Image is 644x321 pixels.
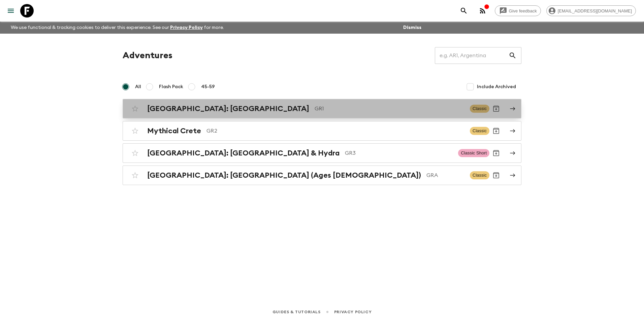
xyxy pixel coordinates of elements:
h2: [GEOGRAPHIC_DATA]: [GEOGRAPHIC_DATA] [147,104,309,113]
button: Archive [489,146,503,160]
h2: [GEOGRAPHIC_DATA]: [GEOGRAPHIC_DATA] & Hydra [147,149,340,157]
a: [GEOGRAPHIC_DATA]: [GEOGRAPHIC_DATA]GR1ClassicArchive [123,99,521,118]
h2: Mythical Crete [147,127,201,135]
a: Privacy Policy [170,25,203,30]
div: [EMAIL_ADDRESS][DOMAIN_NAME] [546,5,636,16]
button: menu [4,4,18,17]
button: Archive [489,102,503,115]
span: Classic [470,127,489,135]
h2: [GEOGRAPHIC_DATA]: [GEOGRAPHIC_DATA] (Ages [DEMOGRAPHIC_DATA]) [147,171,421,180]
p: GR1 [315,105,464,113]
button: search adventures [457,4,471,17]
h1: Adventures [123,49,172,62]
input: e.g. AR1, Argentina [435,46,509,65]
span: 45-59 [201,83,215,90]
span: Classic [470,105,489,113]
span: [EMAIL_ADDRESS][DOMAIN_NAME] [554,8,636,13]
a: Guides & Tutorials [272,308,321,316]
span: All [135,83,141,90]
span: Classic [470,171,489,179]
p: We use functional & tracking cookies to deliver this experience. See our for more. [8,22,227,34]
span: Include Archived [477,83,516,90]
a: Privacy Policy [334,308,372,316]
a: [GEOGRAPHIC_DATA]: [GEOGRAPHIC_DATA] & HydraGR3Classic ShortArchive [123,143,521,163]
span: Classic Short [458,149,489,157]
span: Give feedback [505,8,541,13]
span: Flash Pack [159,83,183,90]
button: Archive [489,124,503,138]
button: Archive [489,169,503,182]
p: GR2 [206,127,464,135]
button: Dismiss [401,23,423,32]
p: GR3 [345,149,453,157]
a: Mythical CreteGR2ClassicArchive [123,121,521,141]
p: GRA [426,171,464,179]
a: Give feedback [495,5,541,16]
a: [GEOGRAPHIC_DATA]: [GEOGRAPHIC_DATA] (Ages [DEMOGRAPHIC_DATA])GRAClassicArchive [123,166,521,185]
